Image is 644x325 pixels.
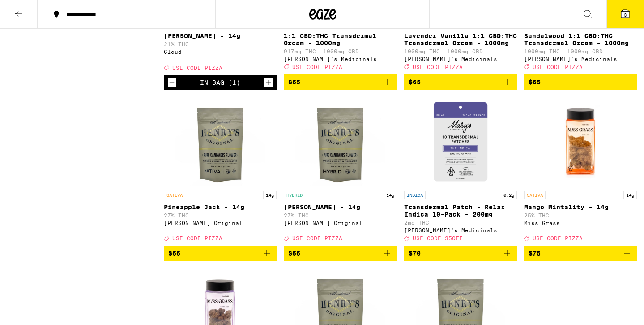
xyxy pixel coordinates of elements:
button: Increment [264,78,273,87]
div: In Bag (1) [200,79,240,86]
span: $75 [529,250,541,257]
p: 27% THC [164,212,277,218]
p: 917mg THC: 1000mg CBD [284,48,397,54]
span: USE CODE PIZZA [172,65,222,71]
div: [PERSON_NAME]'s Medicinals [524,56,637,62]
p: 27% THC [284,212,397,218]
span: $65 [409,78,421,86]
p: [PERSON_NAME] - 14g [164,32,277,39]
div: [PERSON_NAME]'s Medicinals [404,56,517,62]
p: Lavender Vanilla 1:1 CBD:THC Transdermal Cream - 1000mg [404,32,517,47]
img: Henry's Original - Pineapple Jack - 14g [175,97,265,186]
p: INDICA [404,191,426,199]
a: Open page for Pineapple Jack - 14g from Henry's Original [164,97,277,246]
button: Add to bag [404,74,517,90]
img: Henry's Original - Cherry Garcia - 14g [295,97,385,186]
p: 25% THC [524,212,637,218]
span: $65 [529,78,541,86]
p: Sandalwood 1:1 CBD:THC Transdermal Cream - 1000mg [524,32,637,47]
button: Add to bag [524,74,637,90]
span: $66 [288,250,300,257]
span: 3 [624,12,627,17]
div: [PERSON_NAME]'s Medicinals [404,227,517,233]
span: $65 [288,78,300,86]
p: HYBRID [284,191,305,199]
p: SATIVA [164,191,185,199]
p: Pineapple Jack - 14g [164,204,277,211]
button: Add to bag [284,74,397,90]
p: 0.2g [501,191,517,199]
img: Mary's Medicinals - Transdermal Patch - Relax Indica 10-Pack - 200mg [416,97,505,186]
p: 14g [623,191,637,199]
p: 1000mg THC: 1000mg CBD [524,48,637,54]
p: SATIVA [524,191,546,199]
span: $66 [168,250,180,257]
a: Open page for Transdermal Patch - Relax Indica 10-Pack - 200mg from Mary's Medicinals [404,97,517,246]
span: USE CODE PIZZA [533,64,583,70]
p: Transdermal Patch - Relax Indica 10-Pack - 200mg [404,204,517,218]
p: 14g [384,191,397,199]
button: Decrement [167,78,176,87]
p: 2mg THC [404,220,517,225]
button: 3 [606,0,644,28]
span: USE CODE 35OFF [413,235,463,241]
div: [PERSON_NAME] Original [164,220,277,226]
button: Add to bag [524,246,637,261]
p: [PERSON_NAME] - 14g [284,204,397,211]
button: Add to bag [164,246,277,261]
div: Miss Grass [524,220,637,226]
span: $70 [409,250,421,257]
div: Cloud [164,49,277,55]
div: [PERSON_NAME] Original [284,220,397,226]
img: Miss Grass - Mango Mintality - 14g [536,97,625,186]
p: 21% THC [164,41,277,47]
p: 14g [263,191,277,199]
span: USE CODE PIZZA [292,235,342,241]
p: Mango Mintality - 14g [524,204,637,211]
p: 1000mg THC: 1000mg CBD [404,48,517,54]
a: Open page for Mango Mintality - 14g from Miss Grass [524,97,637,246]
span: USE CODE PIZZA [533,235,583,241]
span: USE CODE PIZZA [172,235,222,241]
span: USE CODE PIZZA [413,64,463,70]
a: Open page for Cherry Garcia - 14g from Henry's Original [284,97,397,246]
p: 1:1 CBD:THC Transdermal Cream - 1000mg [284,32,397,47]
span: USE CODE PIZZA [292,64,342,70]
button: Add to bag [404,246,517,261]
button: Add to bag [284,246,397,261]
div: [PERSON_NAME]'s Medicinals [284,56,397,62]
